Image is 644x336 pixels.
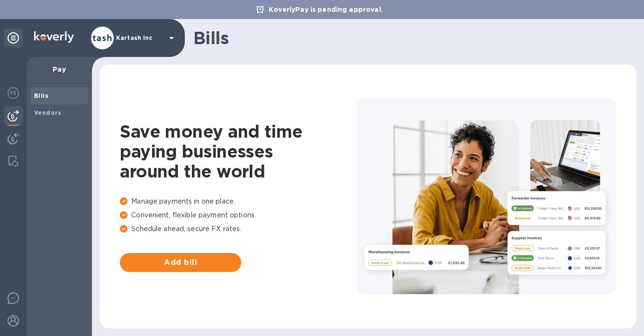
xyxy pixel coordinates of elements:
[34,65,84,74] p: Pay
[34,31,74,43] img: Logo
[120,210,357,220] p: Convenient, flexible payment options.
[120,121,357,181] h1: Save money and time paying businesses around the world
[120,224,357,234] p: Schedule ahead, secure FX rates.
[193,28,629,48] h1: Bills
[120,196,357,206] p: Manage payments in one place.
[120,253,241,272] button: Add bill
[34,92,48,99] b: Bills
[127,257,234,268] span: Add bill
[4,28,23,47] div: Unpin categories
[8,87,19,99] img: Foreign exchange
[264,5,388,14] p: KoverlyPay is pending approval.
[116,35,163,41] p: Kartash Inc
[34,109,62,116] b: Vendors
